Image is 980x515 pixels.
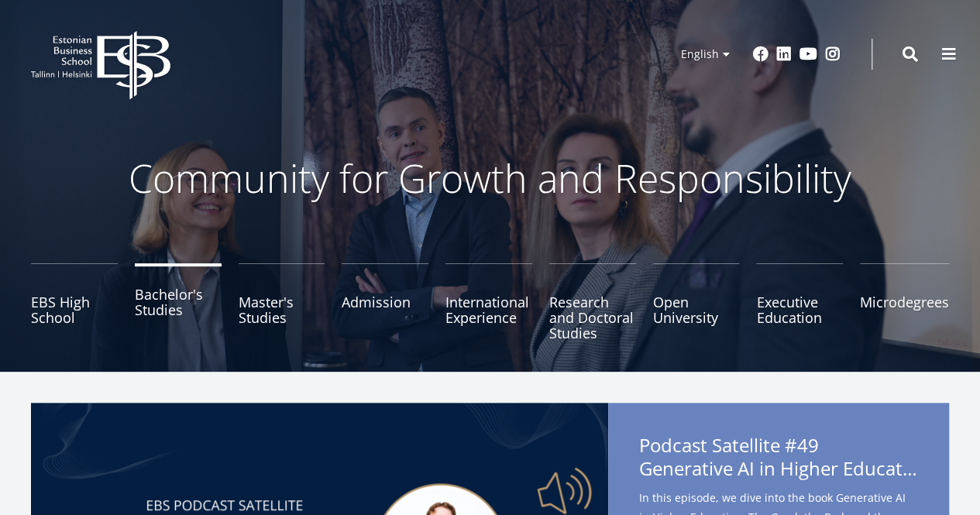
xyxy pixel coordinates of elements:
[549,263,636,341] a: Research and Doctoral Studies
[756,263,843,341] a: Executive Education
[753,46,769,62] a: Facebook
[445,263,532,341] a: International Experience
[639,457,918,480] span: Generative AI in Higher Education: The Good, the Bad, and the Ugly
[239,263,325,341] a: Master's Studies
[825,46,841,62] a: Instagram
[653,263,740,341] a: Open University
[31,263,118,341] a: EBS High School
[135,263,222,341] a: Bachelor's Studies
[860,263,949,341] a: Microdegrees
[80,155,901,201] p: Community for Growth and Responsibility
[639,434,918,485] span: Podcast Satellite #49
[776,46,792,62] a: Linkedin
[342,263,428,341] a: Admission
[799,46,817,62] a: Youtube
